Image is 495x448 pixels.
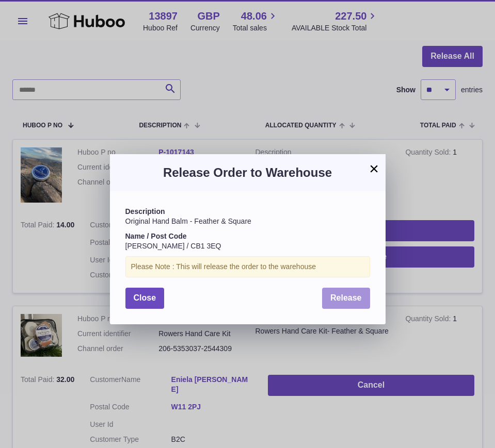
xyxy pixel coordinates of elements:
[125,256,370,277] div: Please Note : This will release the order to the warehouse
[125,164,370,181] h3: Release Order to Warehouse
[134,293,156,302] span: Close
[125,207,165,215] strong: Description
[330,293,362,302] span: Release
[125,242,221,250] span: [PERSON_NAME] / CB1 3EQ
[322,288,370,309] button: Release
[125,288,165,309] button: Close
[368,162,380,175] button: ×
[125,232,187,240] strong: Name / Post Code
[125,217,251,225] span: Original Hand Balm - Feather & Square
